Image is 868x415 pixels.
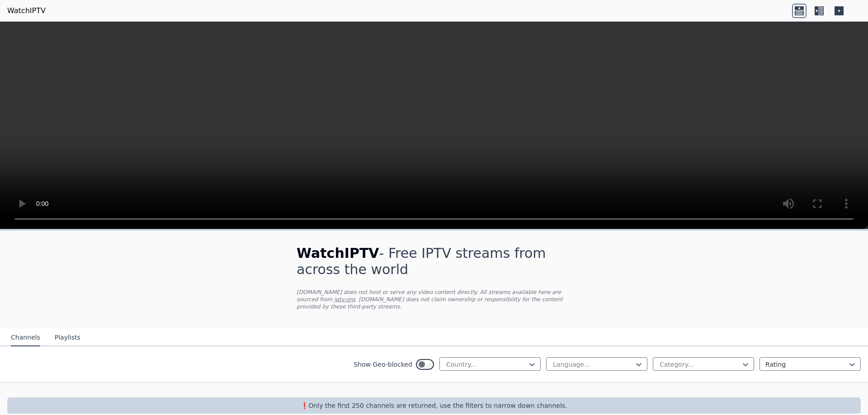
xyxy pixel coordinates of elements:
button: Channels [11,329,40,346]
button: Playlists [55,329,80,346]
p: ❗️Only the first 250 channels are returned, use the filters to narrow down channels. [11,401,857,410]
span: WatchIPTV [297,245,379,261]
a: iptv-org [334,296,355,303]
a: WatchIPTV [7,5,46,16]
label: Show Geo-blocked [354,360,412,369]
h1: - Free IPTV streams from across the world [297,245,571,278]
p: [DOMAIN_NAME] does not host or serve any video content directly. All streams available here are s... [297,289,571,310]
